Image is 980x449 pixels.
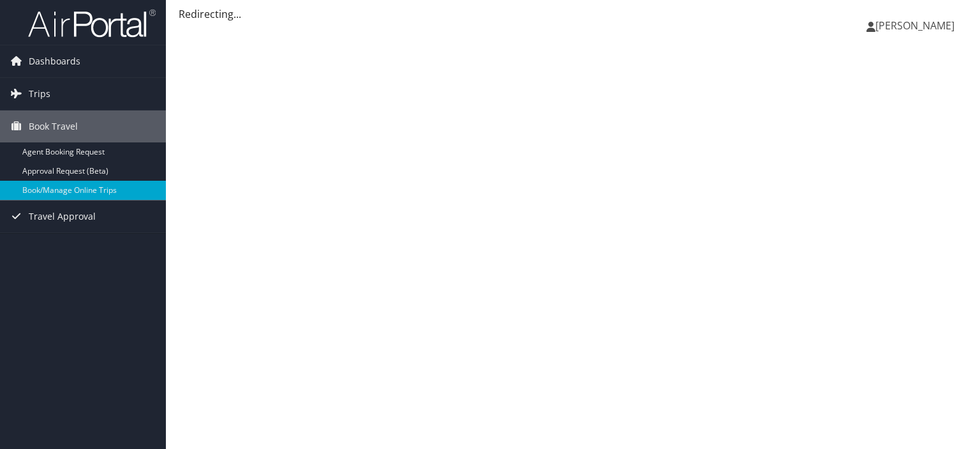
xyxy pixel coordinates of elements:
[29,45,80,77] span: Dashboards
[28,8,156,38] img: airportal-logo.png
[179,6,967,22] div: Redirecting...
[29,78,50,110] span: Trips
[29,201,96,232] span: Travel Approval
[875,19,954,33] span: [PERSON_NAME]
[29,110,78,142] span: Book Travel
[866,6,967,45] a: [PERSON_NAME]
